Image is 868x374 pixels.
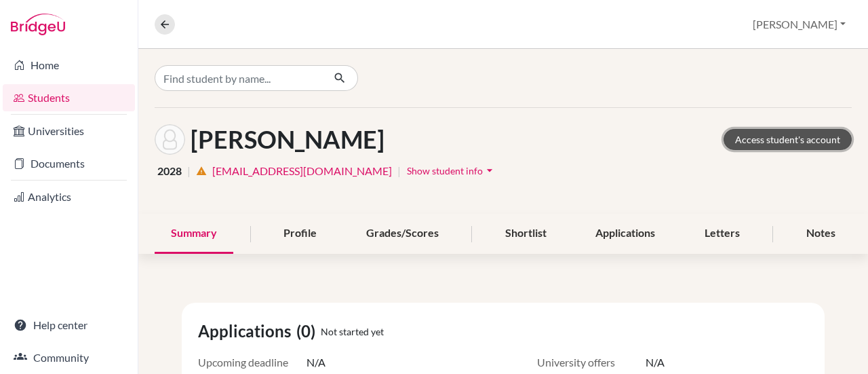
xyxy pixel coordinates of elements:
a: Help center [3,312,135,339]
span: Show student info [407,165,483,176]
a: Community [3,344,135,371]
div: Profile [267,214,333,254]
input: Find student by name... [155,65,323,91]
a: Students [3,84,135,111]
div: Shortlist [489,214,563,254]
button: [PERSON_NAME] [747,12,852,37]
div: Applications [579,214,671,254]
button: Show student infoarrow_drop_down [406,160,497,181]
a: Documents [3,150,135,177]
span: Upcoming deadline [198,354,307,371]
span: Applications [198,319,296,343]
span: N/A [307,354,325,371]
a: [EMAIL_ADDRESS][DOMAIN_NAME] [212,163,392,179]
img: Bridge-U [11,14,65,35]
img: Ishaani Uppal's avatar [155,124,185,155]
span: | [187,163,191,179]
div: Grades/Scores [350,214,455,254]
span: 2028 [157,163,182,179]
div: Summary [155,214,233,254]
span: | [397,163,401,179]
a: Home [3,52,135,79]
span: Not started yet [321,324,384,339]
h1: [PERSON_NAME] [191,125,384,154]
span: N/A [646,354,665,371]
a: Universities [3,117,135,145]
span: (0) [296,319,321,343]
a: Analytics [3,183,135,210]
span: University offers [537,354,646,371]
div: Notes [790,214,852,254]
a: Access student's account [724,129,852,150]
div: Letters [688,214,756,254]
i: arrow_drop_down [483,164,496,177]
i: warning [196,166,207,176]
